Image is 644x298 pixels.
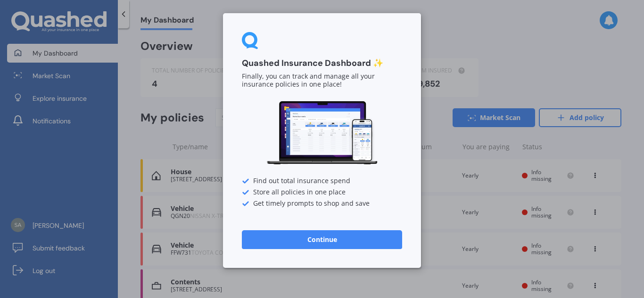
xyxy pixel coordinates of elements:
div: Find out total insurance spend [242,177,402,185]
h3: Quashed Insurance Dashboard ✨ [242,58,402,69]
div: Store all policies in one place [242,189,402,196]
img: Dashboard [265,100,379,166]
div: Get timely prompts to shop and save [242,200,402,208]
button: Continue [242,230,402,249]
p: Finally, you can track and manage all your insurance policies in one place! [242,72,402,89]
